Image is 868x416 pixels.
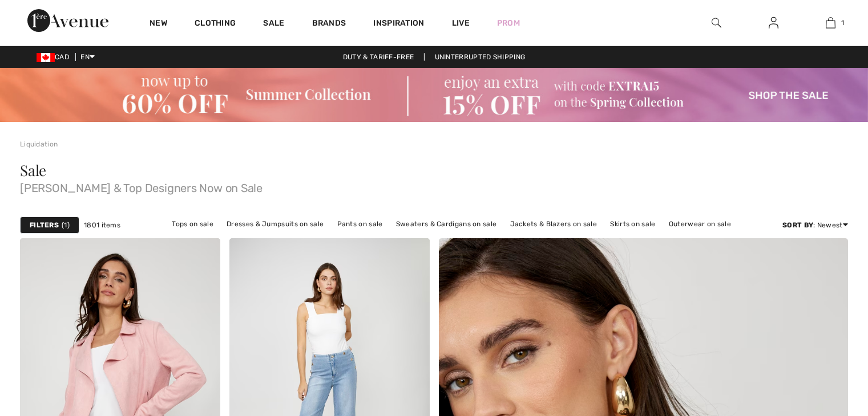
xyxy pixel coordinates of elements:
[332,217,389,231] a: Pants on sale
[166,217,219,231] a: Tops on sale
[782,220,848,230] div: : Newest
[150,18,167,30] a: New
[373,18,424,30] span: Inspiration
[195,18,236,30] a: Clothing
[221,217,329,231] a: Dresses & Jumpsuits on sale
[802,16,858,30] a: 1
[760,16,788,30] a: Sign In
[712,16,721,30] img: search the website
[20,178,848,194] span: [PERSON_NAME] & Top Designers Now on Sale
[663,217,737,231] a: Outerwear on sale
[390,217,502,231] a: Sweaters & Cardigans on sale
[497,17,520,29] a: Prom
[604,217,661,231] a: Skirts on sale
[30,220,59,230] strong: Filters
[80,53,95,61] span: EN
[782,221,813,229] strong: Sort By
[826,16,835,30] img: My Bag
[504,217,603,231] a: Jackets & Blazers on sale
[312,18,346,30] a: Brands
[452,17,470,29] a: Live
[769,16,778,30] img: My Info
[84,220,120,230] span: 1801 items
[62,220,70,230] span: 1
[37,53,55,62] img: Canadian Dollar
[20,160,46,180] span: Sale
[20,140,58,148] a: Liquidation
[841,18,844,28] span: 1
[263,18,284,30] a: Sale
[37,53,74,61] span: CAD
[27,9,108,32] img: 1ère Avenue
